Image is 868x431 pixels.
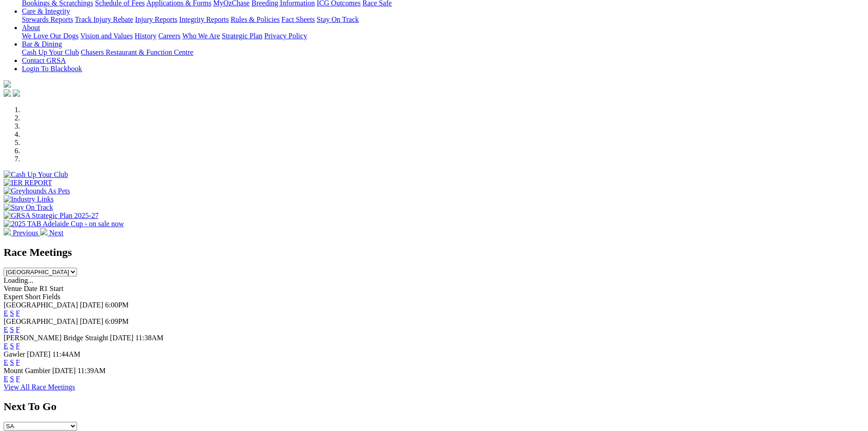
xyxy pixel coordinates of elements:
a: E [4,342,8,350]
a: Contact GRSA [22,57,66,64]
img: chevron-right-pager-white.svg [40,228,47,235]
span: Loading... [4,276,33,284]
div: About [22,32,864,40]
a: E [4,358,8,366]
img: Industry Links [4,195,54,203]
a: F [16,326,20,333]
span: Expert [4,293,23,301]
img: 2025 TAB Adelaide Cup - on sale now [4,220,124,228]
a: F [16,309,20,317]
img: chevron-left-pager-white.svg [4,228,11,235]
img: Greyhounds As Pets [4,187,70,195]
a: Privacy Policy [264,32,307,40]
span: [DATE] [27,350,51,358]
span: [DATE] [80,317,103,325]
span: Short [25,293,41,301]
a: Chasers Restaurant & Function Centre [81,48,193,56]
a: Careers [158,32,180,40]
a: Track Injury Rebate [75,16,133,23]
span: [GEOGRAPHIC_DATA] [4,317,78,325]
span: 6:00PM [105,301,129,309]
span: [PERSON_NAME] Bridge Straight [4,334,108,342]
img: twitter.svg [13,89,20,97]
a: Strategic Plan [222,32,262,40]
img: logo-grsa-white.png [4,80,11,88]
span: [DATE] [52,367,76,374]
a: S [10,358,14,366]
a: E [4,375,8,383]
a: Fact Sheets [282,16,315,23]
a: F [16,375,20,383]
span: 11:38AM [135,334,164,342]
span: 6:09PM [105,317,129,325]
a: Cash Up Your Club [22,48,79,56]
a: About [22,24,40,31]
a: Vision and Values [80,32,133,40]
span: 11:44AM [52,350,81,358]
img: IER REPORT [4,179,52,187]
span: Next [49,229,63,237]
a: Previous [4,229,40,237]
img: facebook.svg [4,89,11,97]
a: Rules & Policies [231,16,280,23]
a: E [4,326,8,333]
h2: Race Meetings [4,246,864,259]
div: Bar & Dining [22,48,864,57]
img: Stay On Track [4,203,53,212]
h2: Next To Go [4,400,864,413]
img: Cash Up Your Club [4,171,68,179]
a: F [16,358,20,366]
span: Date [24,285,37,292]
a: Bar & Dining [22,40,62,48]
a: Care & Integrity [22,7,70,15]
span: Venue [4,285,22,292]
span: Fields [42,293,60,301]
a: Who We Are [182,32,220,40]
a: Stay On Track [317,16,359,23]
a: History [134,32,156,40]
a: Login To Blackbook [22,65,82,73]
a: S [10,309,14,317]
a: We Love Our Dogs [22,32,78,40]
a: Injury Reports [135,16,177,23]
a: F [16,342,20,350]
a: E [4,309,8,317]
span: [GEOGRAPHIC_DATA] [4,301,78,309]
span: 11:39AM [77,367,106,374]
span: Mount Gambier [4,367,51,374]
a: Stewards Reports [22,16,73,23]
span: R1 Start [39,285,63,292]
div: Care & Integrity [22,16,864,24]
a: Integrity Reports [179,16,229,23]
span: [DATE] [110,334,134,342]
img: GRSA Strategic Plan 2025-27 [4,212,98,220]
a: S [10,326,14,333]
a: S [10,342,14,350]
a: Next [40,229,63,237]
a: S [10,375,14,383]
a: View All Race Meetings [4,383,75,391]
span: [DATE] [80,301,103,309]
span: Previous [13,229,38,237]
span: Gawler [4,350,25,358]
